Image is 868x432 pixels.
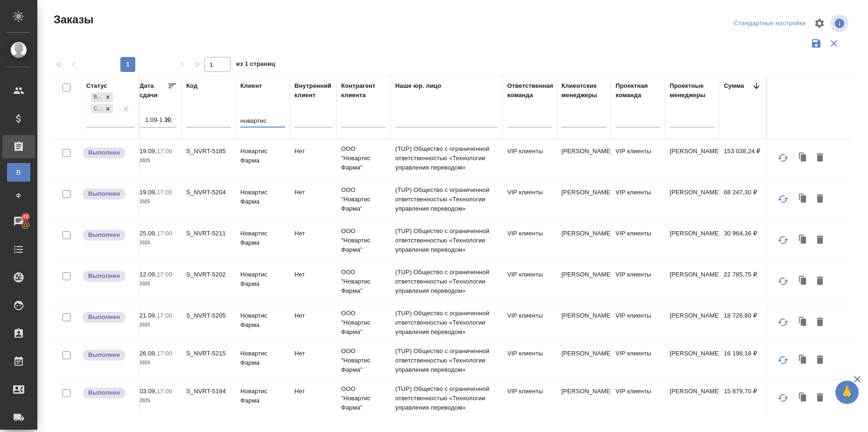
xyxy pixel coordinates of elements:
[732,16,808,31] div: split button
[391,181,503,218] td: (TUP) Общество с ограниченной ответственностью «Технологии управления переводом»
[812,149,828,167] button: Удалить
[157,271,172,278] p: 17:00
[391,222,503,259] td: (TUP) Общество с ограниченной ответственностью «Технологии управления переводом»
[140,320,177,330] p: 2025
[341,384,386,412] p: ООО "Новартис Фарма"
[341,309,386,337] p: ООО "Новартис Фарма"
[186,311,231,320] p: S_NVRT-5205
[665,306,719,339] td: [PERSON_NAME]
[665,183,719,216] td: [PERSON_NAME]
[794,351,812,369] button: Клонировать
[82,229,134,241] div: Выставляет ПМ после сдачи и проведения начислений. Последний этап для ПМа
[140,81,168,100] div: Дата сдачи
[341,347,386,375] p: ООО "Новартис Фарма"
[140,279,177,289] p: 2025
[88,148,120,157] p: Выполнен
[140,388,157,395] p: 03.09,
[503,142,557,175] td: VIP клиенты
[240,188,285,206] p: Новартис Фарма
[341,268,386,296] p: ООО "Новартис Фарма"
[724,81,744,91] div: Сумма
[835,381,859,404] button: 🙏
[611,142,665,175] td: VIP клиенты
[391,304,503,341] td: (TUP) Общество с ограниченной ответственностью «Технологии управления переводом»
[86,81,107,91] div: Статус
[140,148,157,155] p: 19.09,
[772,147,794,169] button: Обновить
[611,306,665,339] td: VIP клиенты
[719,382,766,415] td: 15 879,70 ₽
[395,81,441,91] div: Наше юр. лицо
[7,163,30,182] a: В
[240,349,285,368] p: Новартис Фарма
[157,189,172,196] p: 17:00
[294,387,332,396] p: Нет
[140,271,157,278] p: 12.09,
[794,389,812,407] button: Клонировать
[294,311,332,320] p: Нет
[157,388,172,395] p: 17:00
[794,190,812,208] button: Клонировать
[82,147,134,159] div: Выставляет ПМ после сдачи и проведения начислений. Последний этап для ПМа
[82,311,134,324] div: Выставляет ПМ после сдачи и проведения начислений. Последний этап для ПМа
[503,183,557,216] td: VIP клиенты
[665,142,719,175] td: [PERSON_NAME]
[186,349,231,358] p: S_NVRT-5215
[2,210,35,233] a: 49
[186,270,231,279] p: S_NVRT-5202
[665,382,719,415] td: [PERSON_NAME]
[82,188,134,200] div: Выставляет ПМ после сдачи и проведения начислений. Последний этап для ПМа
[240,229,285,248] p: Новартис Фарма
[82,270,134,283] div: Выставляет ПМ после сдачи и проведения начислений. Последний этап для ПМа
[341,185,386,213] p: ООО "Новартис Фарма"
[557,306,611,339] td: [PERSON_NAME]
[503,306,557,339] td: VIP клиенты
[772,270,794,292] button: Обновить
[557,142,611,175] td: [PERSON_NAME]
[611,382,665,415] td: VIP клиенты
[240,270,285,289] p: Новартис Фарма
[88,271,120,281] p: Выполнен
[88,312,120,322] p: Выполнен
[294,349,332,358] p: Нет
[140,189,157,196] p: 19.09,
[90,103,114,115] div: Выполнен, Сдан без статистики
[88,350,120,360] p: Выполнен
[17,212,35,221] span: 49
[507,81,553,100] div: Ответственная команда
[88,230,120,240] p: Выполнен
[186,81,197,91] div: Код
[719,344,766,377] td: 16 198,18 ₽
[557,224,611,257] td: [PERSON_NAME]
[831,14,850,32] span: Посмотреть информацию
[294,81,332,100] div: Внутренний клиент
[157,312,172,319] p: 17:00
[391,342,503,379] td: (TUP) Общество с ограниченной ответственностью «Технологии управления переводом»
[91,104,103,114] div: Сдан без статистики
[140,230,157,237] p: 25.09,
[772,188,794,210] button: Обновить
[611,344,665,377] td: VIP клиенты
[557,344,611,377] td: [PERSON_NAME]
[794,313,812,331] button: Клонировать
[240,311,285,330] p: Новартис Фарма
[82,349,134,361] div: Выставляет ПМ после сдачи и проведения начислений. Последний этап для ПМа
[812,351,828,369] button: Удалить
[772,349,794,371] button: Обновить
[186,229,231,238] p: S_NVRT-5211
[665,265,719,298] td: [PERSON_NAME]
[772,229,794,251] button: Обновить
[611,224,665,257] td: VIP клиенты
[140,238,177,248] p: 2025
[812,389,828,407] button: Удалить
[772,387,794,409] button: Обновить
[294,229,332,238] p: Нет
[157,230,172,237] p: 17:00
[794,231,812,249] button: Клонировать
[665,224,719,257] td: [PERSON_NAME]
[186,387,231,396] p: S_NVRT-5184
[140,312,157,319] p: 21.09,
[839,382,855,402] span: 🙏
[719,183,766,216] td: 68 247,30 ₽
[812,313,828,331] button: Удалить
